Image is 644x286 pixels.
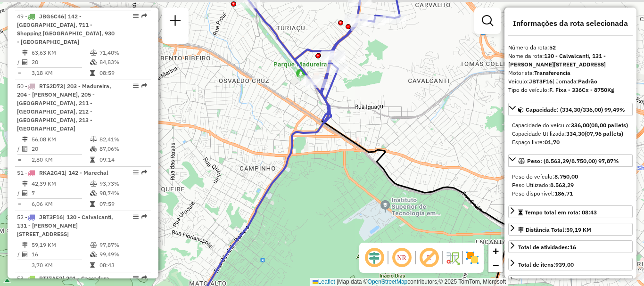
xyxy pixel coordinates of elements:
[62,275,109,282] span: | 201 - Cascadura
[508,77,633,86] div: Veículo:
[17,82,111,132] span: 50 -
[99,240,147,250] td: 97,87%
[22,242,28,248] i: Distância Total
[17,82,111,132] span: | 203 - Madureira, 204 - [PERSON_NAME], 205 - [GEOGRAPHIC_DATA], 211 - [GEOGRAPHIC_DATA], 212 - [...
[17,213,113,237] span: 52 -
[17,250,22,259] td: /
[90,201,95,207] i: Tempo total em rota
[22,59,28,65] i: Total de Atividades
[17,188,22,198] td: /
[99,250,147,259] td: 99,49%
[141,275,147,281] em: Rota exportada
[508,52,606,68] strong: 130 - Calvalcanti, 131 - [PERSON_NAME][STREET_ADDRESS]
[17,13,115,45] span: 49 -
[512,130,629,138] div: Capacidade Utilizada:
[566,226,591,233] span: 59,19 KM
[585,130,623,137] strong: (07,96 pallets)
[17,213,113,237] span: | 130 - Calvalcanti, 131 - [PERSON_NAME][STREET_ADDRESS]
[99,199,147,209] td: 07:59
[22,146,28,152] i: Total de Atividades
[508,103,633,115] a: Capacidade: (334,30/336,00) 99,49%
[512,173,578,180] span: Peso do veículo:
[39,213,63,221] span: JBT3F16
[141,83,147,89] em: Rota exportada
[578,78,597,85] strong: Padrão
[133,83,139,89] em: Opções
[508,169,633,202] div: Peso: (8.563,29/8.750,00) 97,87%
[488,244,503,258] a: Zoom in
[508,240,633,253] a: Total de atividades:16
[508,117,633,150] div: Capacidade: (334,30/336,00) 99,49%
[31,261,90,270] td: 3,70 KM
[22,137,28,142] i: Distância Total
[90,190,97,196] i: % de utilização da cubagem
[17,261,22,270] td: =
[22,50,28,56] i: Distância Total
[17,275,109,282] span: 53 -
[99,179,147,188] td: 93,73%
[418,246,440,269] span: Exibir rótulo
[141,170,147,175] em: Rota exportada
[17,169,108,176] span: 51 -
[508,205,633,218] a: Tempo total em rota: 08:43
[90,50,97,56] i: % de utilização do peso
[508,52,633,69] div: Nome da rota:
[99,188,147,198] td: 98,74%
[65,169,108,176] span: | 142 - Marechal
[512,189,629,198] div: Peso disponível:
[31,199,90,209] td: 6,06 KM
[554,190,573,197] strong: 186,71
[99,144,147,154] td: 87,06%
[31,250,90,259] td: 16
[31,144,90,154] td: 20
[545,139,560,146] strong: 01,70
[508,258,633,270] a: Total de itens:939,00
[17,199,22,209] td: =
[99,261,147,270] td: 08:43
[31,155,90,164] td: 2,80 KM
[512,181,629,189] div: Peso Utilizado:
[501,227,524,237] div: Atividade não roteirizada - BAR DA PRACINHA DO E
[17,144,22,154] td: /
[508,19,633,28] h4: Informações da rota selecionada
[518,261,574,269] div: Total de itens:
[445,250,460,265] img: Fluxo de ruas
[589,122,628,129] strong: (08,00 pallets)
[525,209,597,216] span: Tempo total em rota: 08:43
[508,69,633,77] div: Motorista:
[99,135,147,144] td: 82,41%
[512,121,629,130] div: Capacidade do veículo:
[166,11,185,33] a: Nova sessão e pesquisa
[31,188,90,198] td: 7
[133,170,139,175] em: Opções
[99,57,147,67] td: 84,83%
[90,262,95,268] i: Tempo total em rota
[22,252,28,257] i: Total de Atividades
[31,179,90,188] td: 42,39 KM
[529,78,553,85] strong: JBT3F16
[31,135,90,144] td: 56,08 KM
[39,169,65,176] span: RKA2G41
[133,214,139,220] em: Opções
[133,13,139,19] em: Opções
[141,214,147,220] em: Rota exportada
[488,258,503,272] a: Zoom out
[31,48,90,57] td: 63,63 KM
[31,240,90,250] td: 59,19 KM
[90,242,97,248] i: % de utilização do peso
[566,130,585,137] strong: 334,30
[571,122,589,129] strong: 336,00
[90,70,95,76] i: Tempo total em rota
[39,13,64,20] span: JBG6C46
[39,275,62,282] span: RTI7A52
[478,11,497,30] a: Exibir filtros
[90,59,97,65] i: % de utilização da cubagem
[363,246,386,269] span: Ocultar deslocamento
[554,173,578,180] strong: 8.750,00
[526,106,625,113] span: Capacidade: (334,30/336,00) 99,49%
[518,226,591,234] div: Distância Total:
[337,278,338,285] span: |
[17,155,22,164] td: =
[99,155,147,164] td: 09:14
[31,68,90,78] td: 3,18 KM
